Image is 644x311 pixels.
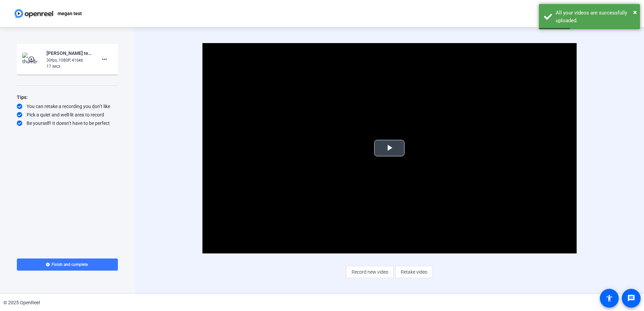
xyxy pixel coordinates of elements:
div: 30fps, 1080P, 416kb [46,57,92,63]
mat-icon: more_horiz [100,55,108,63]
mat-icon: play_circle_outline [28,56,36,63]
span: × [633,8,637,16]
div: Video Player [202,43,577,253]
img: OpenReel logo [13,7,54,20]
div: Tips: [17,93,118,101]
button: Record new video [346,266,394,278]
div: Pick a quiet and well-lit area to record [17,111,118,118]
div: © 2025 OpenReel [3,299,40,306]
button: Finish and complete [17,258,118,271]
button: Close [633,7,637,17]
span: Finish and complete [52,262,88,267]
div: You can retake a recording you don’t like [17,103,118,110]
span: Record new video [352,266,388,278]
mat-icon: message [627,294,635,302]
div: 17 secs [46,63,92,69]
mat-icon: accessibility [605,294,613,302]
div: All your videos are successfully uploaded. [556,9,635,24]
img: thumb-nail [22,53,42,66]
div: [PERSON_NAME] test-[PERSON_NAME] test-1758659560408-screen [46,49,92,57]
button: Play Video [374,140,405,157]
div: Be yourself! It doesn’t have to be perfect [17,120,118,127]
p: megan test [58,9,82,18]
button: Retake video [395,266,433,278]
span: Retake video [401,266,427,278]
